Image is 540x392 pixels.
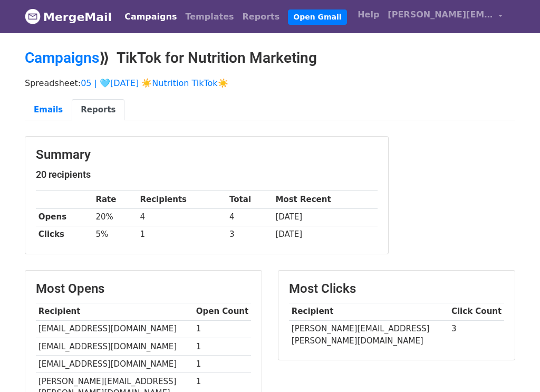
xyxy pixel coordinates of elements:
th: Total [227,191,273,208]
td: 1 [194,338,251,355]
iframe: Chat Widget [487,341,540,392]
td: [EMAIL_ADDRESS][DOMAIN_NAME] [36,355,194,372]
a: Campaigns [120,6,181,27]
th: Clicks [36,226,93,243]
td: 1 [194,320,251,338]
th: Open Count [194,303,251,320]
a: Campaigns [25,49,99,66]
img: MergeMail logo [25,8,41,24]
th: Most Recent [273,191,378,208]
td: [EMAIL_ADDRESS][DOMAIN_NAME] [36,338,194,355]
th: Rate [93,191,138,208]
td: 5% [93,226,138,243]
td: [EMAIL_ADDRESS][DOMAIN_NAME] [36,320,194,338]
td: 4 [227,208,273,226]
a: Emails [25,99,72,121]
td: 1 [138,226,227,243]
td: [PERSON_NAME][EMAIL_ADDRESS][PERSON_NAME][DOMAIN_NAME] [289,320,449,349]
th: Recipient [289,303,449,320]
td: 20% [93,208,138,226]
th: Opens [36,208,93,226]
h3: Summary [36,147,378,162]
a: Reports [238,6,284,27]
a: Templates [181,6,238,27]
p: Spreadsheet: [25,78,515,89]
th: Recipients [138,191,227,208]
td: 3 [449,320,504,349]
a: [PERSON_NAME][EMAIL_ADDRESS][DOMAIN_NAME] [383,4,507,29]
h5: 20 recipients [36,169,378,180]
a: Help [353,4,383,25]
th: Recipient [36,303,194,320]
h2: ⟫ TikTok for Nutrition Marketing [25,49,515,67]
span: [PERSON_NAME][EMAIL_ADDRESS][DOMAIN_NAME] [388,8,493,21]
td: 4 [138,208,227,226]
a: Open Gmail [288,9,346,25]
h3: Most Opens [36,281,251,297]
td: [DATE] [273,226,378,243]
a: 05 | 🩵[DATE] ☀️Nutrition TikTok☀️ [81,78,228,88]
td: 3 [227,226,273,243]
th: Click Count [449,303,504,320]
a: MergeMail [25,6,112,28]
td: 1 [194,355,251,372]
a: Reports [72,99,124,121]
h3: Most Clicks [289,281,504,297]
td: [DATE] [273,208,378,226]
